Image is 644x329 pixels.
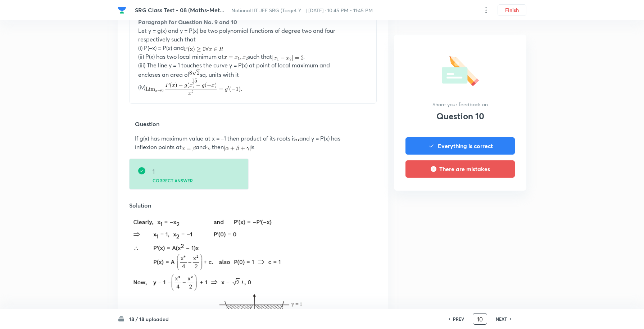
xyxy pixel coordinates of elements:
img: questionFeedback.svg [442,53,479,86]
h6: PREV [453,316,464,322]
p: (i) P(–x) = P(x) and [138,44,368,52]
h6: NEXT [496,316,507,322]
p: (iii) The line y = 1 touches the curve y = P(x) at point of local maximum and [138,61,368,70]
h3: Question 10 [436,111,484,121]
a: Company Logo [118,6,129,14]
span: SRG Class Test - 08 (Maths-Met... [135,6,224,14]
p: (ii) P(x) has two local minimum at such that . [138,52,368,61]
img: |\alpha+\beta+\gamma| [224,146,250,151]
h5: Question [135,120,371,128]
p: Correct answer [153,178,236,183]
img: Company Logo [118,6,126,14]
img: \gamma [206,147,209,151]
p: Let y = g(x) and y = P(x) be two polynomial functions of degree two and four respectively such that [138,26,368,44]
p: If g(x) has maximum value at x = –1 then product of its roots is and y = P(x) has inflexion point... [135,134,371,151]
img: x=\beta [182,146,196,151]
img: \operatorname{Lim}_{x \rightarrow 0} \frac{P(x)-g(x)-g(-x)}{x^2}=g^{\prime}(-1) . [145,83,242,95]
h6: 18 / 18 uploaded [129,315,169,323]
img: \left|x_1-x_2\right|=2 [272,55,303,61]
p: (iv) [138,83,368,95]
button: There are mistakes [405,160,515,178]
span: National IIT JEE SRG (Target Y... | [DATE] · 10:45 PM - 11:45 PM [231,7,373,14]
strong: Paragraph for Question No. 9 and 10 [138,18,237,26]
h5: Solution [129,201,377,210]
p: encloses an area of sq. units with it [138,70,368,83]
button: Finish [498,4,526,16]
img: \mathrm{P}(\mathrm{x}) \geq 0 \forall x \in R [184,46,223,52]
img: \frac{8 \sqrt{2}}{15} [189,70,200,83]
p: 1 [153,167,236,176]
button: Everything is correct [405,137,515,155]
p: Share your feedback on [432,101,488,108]
img: x=x_1, x_2 [224,56,248,60]
img: \alpha [296,139,299,141]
